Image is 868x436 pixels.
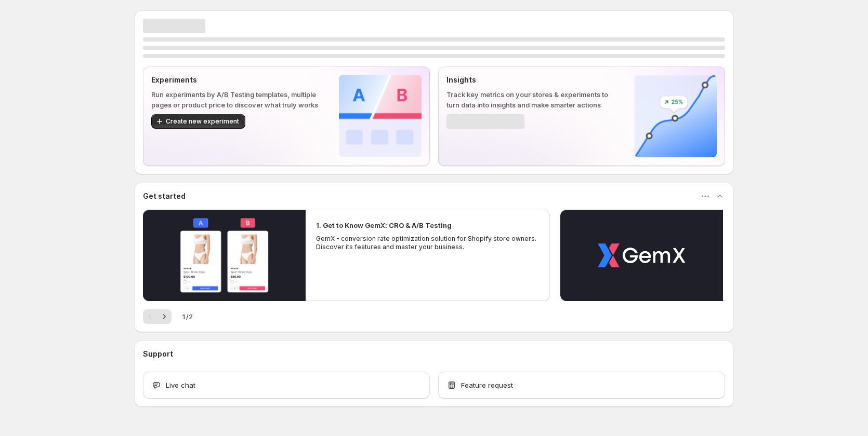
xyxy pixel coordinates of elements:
[143,349,173,359] h3: Support
[316,220,452,230] h2: 1. Get to Know GemX: CRO & A/B Testing
[143,191,186,201] h3: Get started
[461,380,513,390] span: Feature request
[143,309,172,324] nav: Pagination
[446,89,617,110] p: Track key metrics on your stores & experiments to turn data into insights and make smarter actions
[182,311,193,322] span: 1 / 2
[339,75,422,157] img: Experiments
[166,380,195,390] span: Live chat
[634,75,717,157] img: Insights
[151,75,322,85] p: Experiments
[151,114,245,129] button: Create new experiment
[316,235,540,251] p: GemX - conversion rate optimization solution for Shopify store owners. Discover its features and ...
[151,89,322,110] p: Run experiments by A/B Testing templates, multiple pages or product price to discover what truly ...
[143,210,306,301] button: Play video
[560,210,723,301] button: Play video
[446,75,617,85] p: Insights
[157,309,172,324] button: Next
[166,117,239,126] span: Create new experiment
